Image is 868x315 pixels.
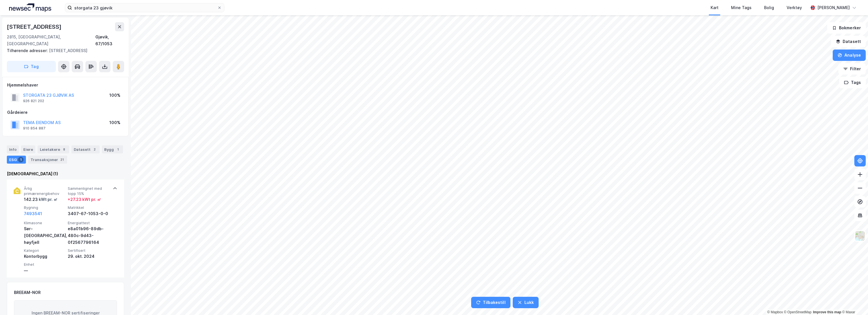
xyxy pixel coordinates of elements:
[24,267,65,274] div: —
[28,156,67,164] div: Transaksjoner
[7,48,49,53] span: Tilhørende adresser:
[21,145,35,153] div: Eiere
[68,196,101,203] div: + 27.23 kWt pr. ㎡
[68,248,109,253] span: Sertifisert
[38,145,69,153] div: Leietakere
[831,36,866,47] button: Datasett
[7,34,95,47] div: 2815, [GEOGRAPHIC_DATA], [GEOGRAPHIC_DATA]
[9,3,51,12] img: logo.a4113a55bc3d86da70a041830d287a7e.svg
[23,126,46,131] div: 910 854 887
[7,145,19,153] div: Info
[24,248,65,253] span: Kategori
[839,77,866,88] button: Tags
[471,297,510,308] button: Tilbakestill
[14,289,41,296] div: BREEAM-NOR
[813,310,841,314] a: Improve this map
[711,4,719,11] div: Kart
[817,4,850,11] div: [PERSON_NAME]
[24,186,65,196] span: Årlig primærenergibehov
[855,230,865,241] img: Z
[24,210,42,217] button: 7493541
[68,225,109,246] div: e8a01b96-89db-480c-9d43-0f2567796164
[24,225,65,246] div: Sør-[GEOGRAPHIC_DATA], høyfjell
[38,196,58,203] div: kWt pr. ㎡
[92,147,97,152] div: 2
[764,4,774,11] div: Bolig
[71,145,100,153] div: Datasett
[68,186,109,196] span: Sammenlignet med topp 15%
[102,145,123,153] div: Bygg
[68,210,109,217] div: 3407-67-1053-0-0
[24,253,65,260] div: Kontorbygg
[7,22,63,31] div: [STREET_ADDRESS]
[24,221,65,225] span: Klimasone
[95,34,124,47] div: Gjøvik, 67/1053
[731,4,752,11] div: Mine Tags
[109,92,120,99] div: 100%
[7,156,26,164] div: ESG
[59,157,65,162] div: 21
[115,147,121,152] div: 1
[784,310,812,314] a: OpenStreetMap
[23,99,44,103] div: 926 821 202
[840,288,868,315] div: Kontrollprogram for chat
[7,82,124,88] div: Hjemmelshaver
[7,47,120,54] div: [STREET_ADDRESS]
[68,221,109,225] span: Energiattest
[24,262,65,267] span: Enhet
[18,157,24,162] div: 1
[7,61,56,72] button: Tag
[24,205,65,210] span: Bygning
[833,50,866,61] button: Analyse
[72,3,217,12] input: Søk på adresse, matrikkel, gårdeiere, leietakere eller personer
[513,297,539,308] button: Lukk
[68,253,109,260] div: 29. okt. 2024
[7,109,124,116] div: Gårdeiere
[7,170,124,177] div: [DEMOGRAPHIC_DATA] (1)
[827,22,866,34] button: Bokmerker
[838,63,866,75] button: Filter
[24,196,58,203] div: 142.23
[109,119,120,126] div: 100%
[68,205,109,210] span: Matrikkel
[767,310,783,314] a: Mapbox
[61,147,67,152] div: 8
[787,4,802,11] div: Verktøy
[840,288,868,315] iframe: Chat Widget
